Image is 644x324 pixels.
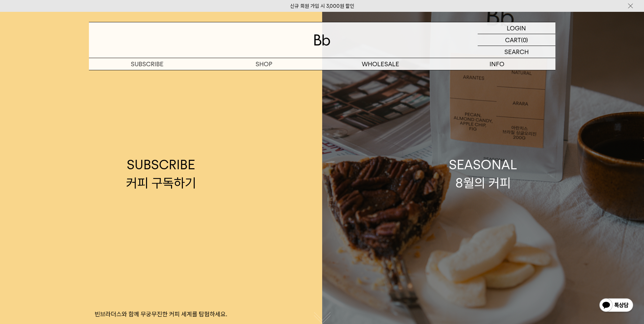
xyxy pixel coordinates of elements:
p: CART [505,34,521,46]
img: 카카오톡 채널 1:1 채팅 버튼 [599,298,634,314]
a: CART (0) [478,34,555,46]
a: SHOP [206,58,322,70]
div: SUBSCRIBE 커피 구독하기 [126,156,196,192]
div: SEASONAL 8월의 커피 [449,156,517,192]
a: LOGIN [478,22,555,34]
p: (0) [521,34,528,46]
p: SEARCH [504,46,529,58]
p: WHOLESALE [322,58,439,70]
a: 신규 회원 가입 시 3,000원 할인 [290,3,354,9]
img: 로고 [314,34,330,46]
a: SUBSCRIBE [89,58,206,70]
p: INFO [439,58,555,70]
p: LOGIN [507,22,526,34]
